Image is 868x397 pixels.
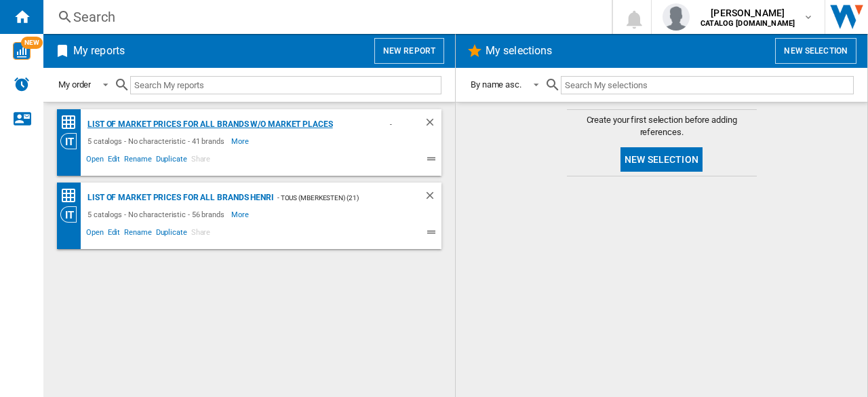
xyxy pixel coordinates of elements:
img: wise-card.svg [13,42,31,60]
span: Duplicate [154,153,189,169]
span: Create your first selection before adding references. [567,114,757,138]
div: 5 catalogs - No characteristic - 41 brands [84,133,231,149]
span: NEW [21,37,43,49]
div: Price Matrix [60,187,84,204]
div: Search [73,7,576,26]
div: By name asc. [471,79,521,90]
span: Open [84,226,106,242]
div: Price Matrix [60,114,84,131]
div: List of market prices for all brands Henri [84,189,274,206]
input: Search My selections [561,76,854,94]
span: Edit [106,226,123,242]
h2: My reports [71,38,127,64]
b: CATALOG [DOMAIN_NAME] [701,19,795,28]
img: alerts-logo.svg [14,76,30,92]
div: My order [58,79,91,90]
h2: My selections [483,38,555,64]
div: 5 catalogs - No characteristic - 56 brands [84,206,231,223]
button: New report [374,38,444,64]
div: Delete [424,189,441,206]
button: New selection [620,147,703,172]
span: Open [84,153,106,169]
div: Category View [60,133,84,149]
span: Rename [122,226,153,242]
span: Edit [106,153,123,169]
span: Rename [122,153,153,169]
span: Share [189,226,213,242]
span: Duplicate [154,226,189,242]
input: Search My reports [130,76,441,94]
img: profile.jpg [663,3,690,31]
div: - TOUS (mberkesten) (21) [387,116,397,133]
span: More [231,206,251,223]
span: [PERSON_NAME] [701,6,795,20]
span: Share [189,153,213,169]
span: More [231,133,251,149]
div: Delete [424,116,441,133]
div: List of market prices for all brands w/o Market places [PERSON_NAME] [84,116,387,133]
div: Category View [60,206,84,223]
div: - TOUS (mberkesten) (21) [274,189,397,206]
button: New selection [775,38,856,64]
